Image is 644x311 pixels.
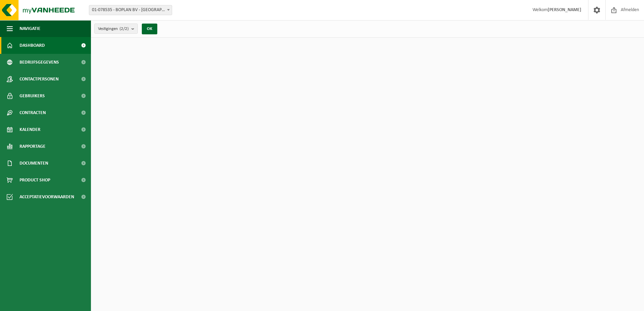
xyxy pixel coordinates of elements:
[20,37,45,54] span: Dashboard
[20,104,46,121] span: Contracten
[20,138,45,155] span: Rapportage
[142,24,157,34] button: OK
[20,188,74,205] span: Acceptatievoorwaarden
[89,5,172,15] span: 01-078535 - BOPLAN BV - MOORSELE
[20,88,45,104] span: Gebruikers
[120,27,129,31] count: (2/2)
[20,155,48,172] span: Documenten
[94,24,138,34] button: Vestigingen(2/2)
[89,5,172,15] span: 01-078535 - BOPLAN BV - MOORSELE
[98,24,129,34] span: Vestigingen
[20,20,40,37] span: Navigatie
[20,121,40,138] span: Kalender
[548,7,581,12] strong: [PERSON_NAME]
[20,172,50,188] span: Product Shop
[20,54,59,71] span: Bedrijfsgegevens
[20,71,59,88] span: Contactpersonen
